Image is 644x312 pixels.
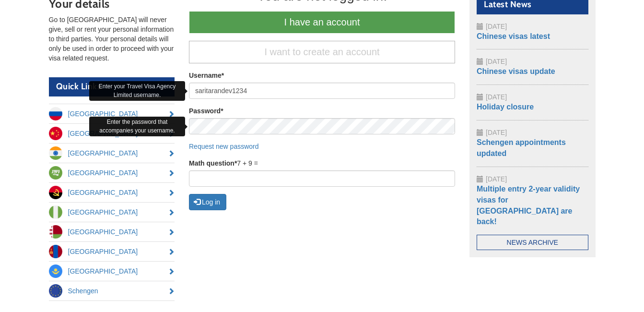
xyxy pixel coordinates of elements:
a: [GEOGRAPHIC_DATA] [49,203,175,222]
a: [GEOGRAPHIC_DATA] [49,144,175,163]
a: [GEOGRAPHIC_DATA] [49,124,175,143]
a: Chinese visas latest [477,32,550,40]
span: This field is required. [221,107,223,115]
a: Schengen [49,281,175,300]
a: [GEOGRAPHIC_DATA] [49,163,175,182]
div: 7 + 9 = [189,158,455,187]
a: I want to create an account [189,41,455,63]
div: Enter your Travel Visa Agency Limited username. [89,81,185,100]
span: [DATE] [486,175,507,183]
span: [DATE] [486,23,507,30]
a: News Archive [477,235,588,250]
a: I have an account [189,11,455,34]
label: Password [189,106,223,116]
label: Username [189,71,224,80]
a: Holiday closure [477,103,534,111]
p: Go to [GEOGRAPHIC_DATA] will never give, sell or rent your personal information to third parties.... [49,15,175,63]
span: [DATE] [486,129,507,136]
a: [GEOGRAPHIC_DATA] [49,183,175,202]
div: Enter the password that accompanies your username. [89,117,185,136]
button: Log in [189,194,226,210]
a: [GEOGRAPHIC_DATA] [49,222,175,241]
a: Request new password [189,143,259,150]
label: Math question [189,158,237,168]
span: This field is required. [222,72,224,79]
a: [GEOGRAPHIC_DATA] [49,104,175,123]
span: [DATE] [486,58,507,65]
a: [GEOGRAPHIC_DATA] [49,242,175,261]
span: This field is required. [234,159,237,167]
span: [DATE] [486,93,507,101]
a: Multiple entry 2-year validity visas for [GEOGRAPHIC_DATA] are back! [477,185,580,226]
a: [GEOGRAPHIC_DATA] [49,262,175,281]
a: Schengen appointments updated [477,138,566,157]
a: Chinese visas update [477,67,555,75]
